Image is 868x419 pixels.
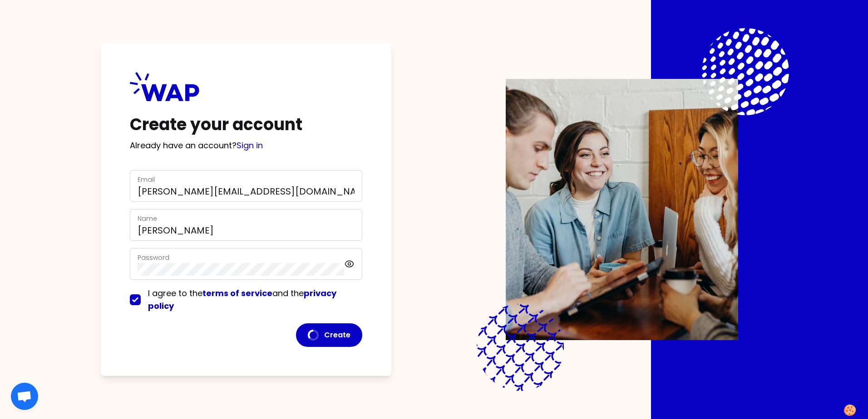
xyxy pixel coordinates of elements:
div: Otwarty czat [11,383,38,410]
h1: Create your account [130,116,362,134]
label: Email [138,175,155,184]
label: Password [138,253,169,262]
img: Description [506,79,738,340]
a: Sign in [237,140,263,151]
label: Name [138,214,157,223]
p: Already have an account? [130,139,362,152]
span: I agree to the and the [148,287,336,312]
button: Create [296,323,362,347]
a: terms of service [202,287,272,299]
